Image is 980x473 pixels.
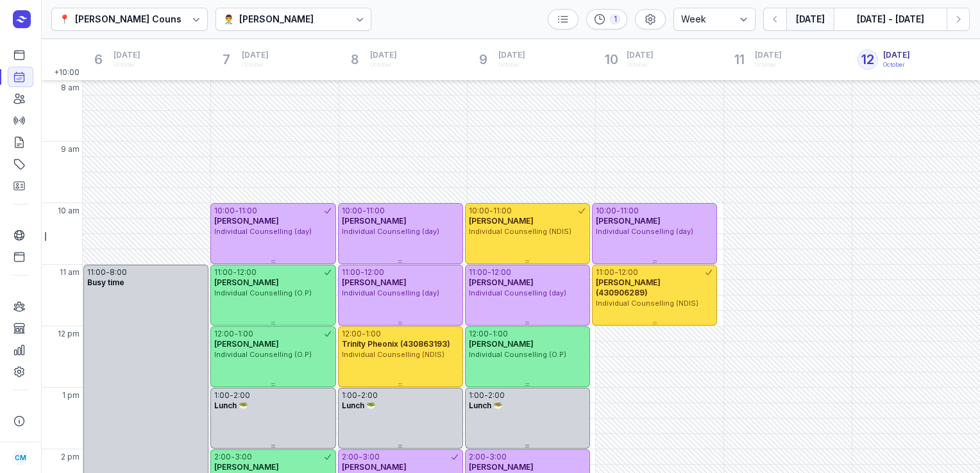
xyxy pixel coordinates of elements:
div: 11:00 [620,206,639,216]
span: 12 pm [58,329,80,339]
span: Lunch 🥗 [342,401,376,410]
div: [PERSON_NAME] [239,12,314,27]
div: 12:00 [342,329,362,339]
div: - [234,329,238,339]
div: 3:00 [235,452,252,462]
div: 8 [344,49,365,70]
div: 12:00 [364,267,384,278]
div: 2:00 [214,452,231,462]
span: 10 am [58,206,80,216]
span: Individual Counselling (NDIS) [469,227,571,236]
div: 12:00 [469,329,489,339]
span: [PERSON_NAME] [342,462,407,472]
div: 2:00 [488,390,505,401]
div: 11:00 [87,267,106,278]
div: 10 [601,49,621,70]
span: Individual Counselling (day) [342,288,439,297]
span: [DATE] [242,50,269,60]
span: 1 pm [62,390,80,401]
div: 9 [473,49,493,70]
div: 12:00 [491,267,511,278]
span: 9 am [61,144,80,154]
span: Individual Counselling (day) [596,227,693,236]
div: 1:00 [238,329,253,339]
span: 8 am [61,83,80,93]
span: [PERSON_NAME] [342,278,407,287]
span: CM [15,450,26,465]
div: 11:00 [366,206,385,216]
span: Lunch 🥗 [214,401,248,410]
span: [PERSON_NAME] [214,462,279,472]
div: - [484,390,488,401]
span: [PERSON_NAME] [469,462,534,472]
div: - [106,267,110,278]
div: 10:00 [469,206,489,216]
span: [DATE] [498,50,525,60]
div: - [362,329,366,339]
span: Individual Counselling (O.P) [214,350,312,359]
span: [PERSON_NAME] [469,278,534,287]
div: 11:00 [596,267,614,278]
div: 1 [610,14,620,24]
div: - [616,206,620,216]
div: - [233,267,237,278]
div: 10:00 [596,206,616,216]
div: - [362,206,366,216]
span: Trinity Pheonix (430863193) [342,339,450,349]
div: 10:00 [342,206,362,216]
button: [DATE] [786,8,834,31]
span: [DATE] [883,50,910,60]
div: 📍 [59,12,70,27]
div: October [370,60,397,69]
div: 7 [216,49,237,70]
div: - [360,267,364,278]
div: - [487,267,491,278]
span: [PERSON_NAME] [342,216,407,226]
div: 12 [857,49,878,70]
div: - [357,390,361,401]
span: [PERSON_NAME] [214,278,279,287]
span: [DATE] [755,50,782,60]
div: 11 [729,49,750,70]
div: October [883,60,910,69]
span: Individual Counselling (day) [214,227,312,236]
div: 2:00 [233,390,250,401]
span: [PERSON_NAME] [469,339,534,349]
div: October [498,60,525,69]
div: 1:00 [342,390,357,401]
div: 11:00 [342,267,360,278]
div: 11:00 [493,206,512,216]
div: October [755,60,782,69]
div: October [114,60,140,69]
span: Individual Counselling (O.P) [214,288,312,297]
button: [DATE] - [DATE] [834,8,947,31]
div: 1:00 [366,329,381,339]
span: [DATE] [370,50,397,60]
div: 6 [88,49,108,70]
div: - [614,267,618,278]
span: [DATE] [627,50,654,60]
span: [PERSON_NAME] [469,216,534,226]
div: 2:00 [469,452,486,462]
span: Lunch 🥗 [469,401,503,410]
div: 1:00 [214,390,230,401]
div: 12:00 [214,329,234,339]
span: Individual Counselling (O.P) [469,350,566,359]
div: 12:00 [237,267,257,278]
div: 11:00 [469,267,487,278]
div: 11:00 [214,267,233,278]
div: 2:00 [361,390,378,401]
div: October [242,60,269,69]
span: Individual Counselling (NDIS) [342,350,444,359]
div: 1:00 [469,390,484,401]
div: 3:00 [489,452,507,462]
div: 👨‍⚕️ [223,12,234,27]
span: +10:00 [54,67,82,80]
div: - [230,390,233,401]
div: [PERSON_NAME] Counselling [75,12,207,27]
div: - [489,206,493,216]
span: [DATE] [114,50,140,60]
div: - [231,452,235,462]
span: Busy time [87,278,124,287]
span: [PERSON_NAME] [596,216,661,226]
